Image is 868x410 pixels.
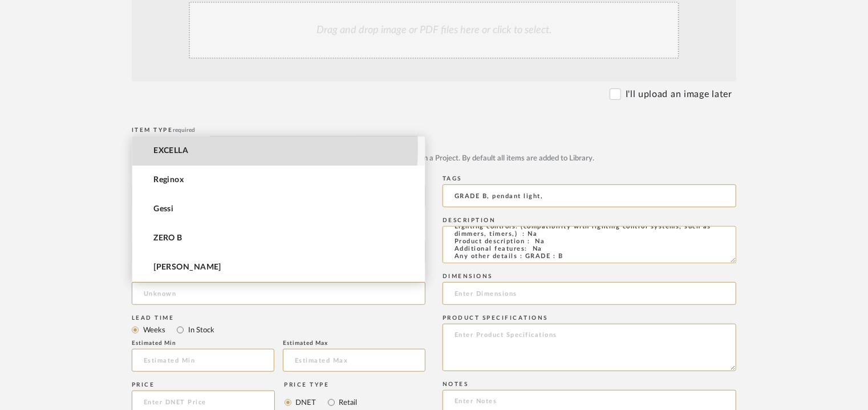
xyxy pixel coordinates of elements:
[153,204,173,214] span: Gessi
[443,175,736,182] div: Tags
[132,323,425,337] mat-radio-group: Select item type
[153,175,184,185] span: Reginox
[443,217,736,224] div: Description
[443,315,736,321] div: Product Specifications
[283,340,425,347] div: Estimated Max
[443,273,736,280] div: Dimensions
[187,324,214,336] label: In Stock
[283,349,425,372] input: Estimated Max
[132,340,274,347] div: Estimated Min
[142,324,165,336] label: Weeks
[132,315,425,321] div: Lead Time
[285,381,358,388] div: Price Type
[153,146,188,156] span: EXCELLA
[443,282,736,305] input: Enter Dimensions
[132,153,736,164] div: Upload JPG/PNG images or PDF drawings to create an item with maximum functionality in a Project. ...
[626,87,732,101] label: I'll upload an image later
[173,127,196,133] span: required
[132,381,275,388] div: Price
[338,396,358,409] label: Retail
[443,381,736,388] div: Notes
[132,127,736,134] div: Item Type
[153,234,182,243] span: ZERO B
[132,349,274,372] input: Estimated Min
[443,184,736,207] input: Enter Keywords, Separated by Commas
[132,136,736,150] mat-radio-group: Select item type
[153,263,221,272] span: [PERSON_NAME]
[132,282,425,305] input: Unknown
[295,396,317,409] label: DNET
